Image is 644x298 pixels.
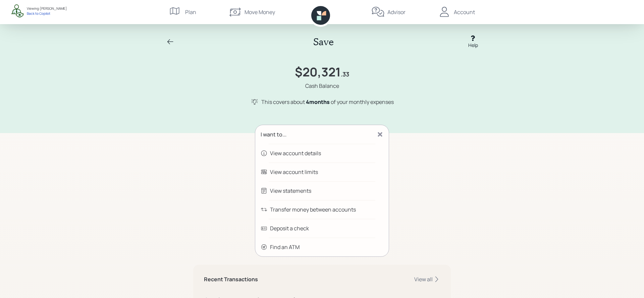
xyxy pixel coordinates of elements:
[261,130,286,138] div: I want to...
[270,187,311,195] div: View statements
[185,8,196,16] div: Plan
[270,205,356,214] div: Transfer money between accounts
[341,71,349,78] h4: .33
[270,168,318,176] div: View account limits
[27,11,67,16] div: Back to Copilot
[270,224,309,232] div: Deposit a check
[305,82,339,90] div: Cash Balance
[27,6,67,11] div: Viewing: [PERSON_NAME]
[270,149,321,157] div: View account details
[313,36,334,48] h2: Save
[454,8,475,16] div: Account
[468,42,478,49] div: Help
[270,243,300,251] div: Find an ATM
[387,8,406,16] div: Advisor
[204,276,258,283] h5: Recent Transactions
[261,98,394,106] div: This covers about of your monthly expenses
[306,98,330,106] span: 4 month s
[414,276,440,283] div: View all
[245,8,275,16] div: Move Money
[295,65,341,79] h1: $20,321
